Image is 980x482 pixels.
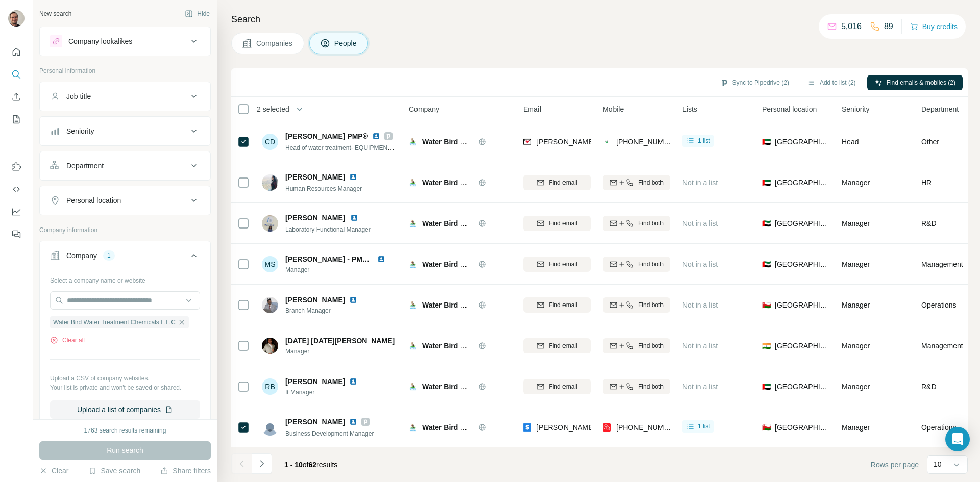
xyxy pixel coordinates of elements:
[921,137,939,147] span: Other
[262,378,278,395] div: RB
[762,382,771,392] span: 🇦🇪
[921,422,956,433] span: Operations
[284,461,337,469] span: results
[549,341,577,350] span: Find email
[50,383,200,392] p: Your list is private and won't be saved or shared.
[285,306,370,315] span: Branch Manager
[256,38,293,48] span: Companies
[409,179,417,187] img: Logo of Water Bird Water Treatment Chemicals L.L.C
[262,297,278,313] img: Avatar
[8,158,24,176] button: Use Surfe on LinkedIn
[523,257,591,272] button: Find email
[285,143,420,151] span: Head of water treatment- EQUIPMENT DIVISION
[842,383,870,391] span: Manager
[523,379,591,394] button: Find email
[40,119,210,143] button: Seniority
[638,260,664,269] span: Find both
[762,422,771,433] span: 🇴🇲
[800,75,863,90] button: Add to list (2)
[638,300,664,310] span: Find both
[8,65,24,84] button: Search
[921,341,963,351] span: Management
[84,426,166,435] div: 1763 search results remaining
[842,104,869,114] span: Seniority
[762,218,771,229] span: 🇦🇪
[698,136,710,145] span: 1 list
[842,423,870,432] span: Manager
[350,214,358,222] img: LinkedIn logo
[549,300,577,310] span: Find email
[775,341,829,351] span: [GEOGRAPHIC_DATA]
[523,338,591,353] button: Find email
[842,260,870,268] span: Manager
[638,178,664,187] span: Find both
[160,466,211,476] button: Share filters
[409,301,417,309] img: Logo of Water Bird Water Treatment Chemicals L.L.C
[536,138,716,146] span: [PERSON_NAME][EMAIL_ADDRESS][DOMAIN_NAME]
[549,178,577,187] span: Find email
[921,300,956,310] span: Operations
[372,132,380,140] img: LinkedIn logo
[549,382,577,391] span: Find email
[775,137,829,147] span: [GEOGRAPHIC_DATA]
[422,301,573,309] span: Water Bird Water Treatment Chemicals L.L.C
[523,175,591,190] button: Find email
[871,460,919,470] span: Rows per page
[603,104,624,114] span: Mobile
[40,188,210,213] button: Personal location
[603,175,670,190] button: Find both
[66,250,97,261] div: Company
[603,257,670,272] button: Find both
[8,202,24,221] button: Dashboard
[536,423,716,432] span: [PERSON_NAME][EMAIL_ADDRESS][DOMAIN_NAME]
[40,84,210,109] button: Job title
[8,43,24,61] button: Quick start
[50,272,200,285] div: Select a company name or website
[603,379,670,394] button: Find both
[603,216,670,231] button: Find both
[698,422,710,431] span: 1 list
[285,131,368,141] span: [PERSON_NAME] PMP®
[257,104,289,114] span: 2 selected
[616,138,680,146] span: [PHONE_NUMBER]
[762,300,771,310] span: 🇴🇲
[616,423,680,432] span: [PHONE_NUMBER]
[842,179,870,187] span: Manager
[603,137,611,147] img: provider contactout logo
[887,78,955,87] span: Find emails & mobiles (2)
[422,383,573,391] span: Water Bird Water Treatment Chemicals L.L.C
[422,423,573,432] span: Water Bird Water Treatment Chemicals L.L.C
[39,66,211,75] p: Personal information
[945,427,970,451] div: Open Intercom Messenger
[50,336,85,345] button: Clear all
[523,104,541,114] span: Email
[285,255,390,263] span: [PERSON_NAME] - PMP®/MBA
[523,216,591,231] button: Find email
[409,342,417,350] img: Logo of Water Bird Water Treatment Chemicals L.L.C
[523,422,531,433] img: provider skrapp logo
[775,300,829,310] span: [GEOGRAPHIC_DATA]
[8,180,24,198] button: Use Surfe API
[409,383,417,391] img: Logo of Water Bird Water Treatment Chemicals L.L.C
[523,137,531,147] img: provider findymail logo
[409,138,417,146] img: Logo of Water Bird Water Treatment Chemicals L.L.C
[349,296,357,304] img: LinkedIn logo
[262,215,278,232] img: Avatar
[68,36,132,46] div: Company lookalikes
[252,453,272,474] button: Navigate to next page
[285,226,371,233] span: Laboratory Functional Manager
[775,218,829,229] span: [GEOGRAPHIC_DATA]
[422,179,573,187] span: Water Bird Water Treatment Chemicals L.L.C
[349,173,357,181] img: LinkedIn logo
[603,338,670,353] button: Find both
[103,251,115,260] div: 1
[682,383,718,391] span: Not in a list
[285,336,395,346] span: [DATE] [DATE][PERSON_NAME]
[39,9,71,18] div: New search
[422,138,573,146] span: Water Bird Water Treatment Chemicals L.L.C
[762,137,771,147] span: 🇦🇪
[409,423,417,432] img: Logo of Water Bird Water Treatment Chemicals L.L.C
[178,6,217,21] button: Hide
[842,342,870,350] span: Manager
[921,218,937,229] span: R&D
